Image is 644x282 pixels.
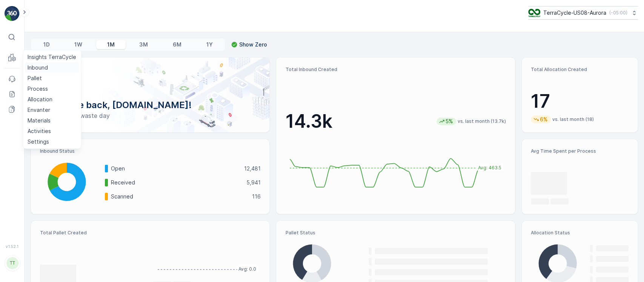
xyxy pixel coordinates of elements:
[285,230,506,236] p: Pallet Status
[43,41,50,48] p: 1D
[285,110,332,133] p: 14.3k
[609,10,627,16] p: ( -05:00 )
[531,230,629,236] p: Allocation Status
[531,67,629,73] p: Total Allocation Created
[531,90,629,113] p: 17
[528,6,638,20] button: TerraCycle-US08-Aurora(-05:00)
[40,230,147,236] p: Total Pallet Created
[6,257,18,269] div: TT
[252,193,260,200] p: 116
[107,41,115,48] p: 1M
[285,67,506,73] p: Total Inbound Created
[139,41,148,48] p: 3M
[244,165,260,172] p: 12,481
[5,250,20,276] button: TT
[43,111,257,120] p: Have a zero-waste day
[43,99,257,111] p: Welcome back, [DOMAIN_NAME]!
[111,193,247,200] p: Scanned
[74,41,82,48] p: 1W
[552,116,594,122] p: vs. last month (18)
[111,179,241,186] p: Received
[206,41,212,48] p: 1Y
[173,41,181,48] p: 6M
[5,244,20,249] span: v 1.52.1
[531,148,629,154] p: Avg Time Spent per Process
[458,118,506,124] p: vs. last month (13.7k)
[528,9,540,17] img: image_ci7OI47.png
[111,165,239,172] p: Open
[40,148,260,154] p: Inbound Status
[539,116,549,123] p: 6%
[5,6,20,21] img: logo
[445,118,454,125] p: 5%
[543,9,606,17] p: TerraCycle-US08-Aurora
[246,179,260,186] p: 5,941
[239,41,267,48] p: Show Zero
